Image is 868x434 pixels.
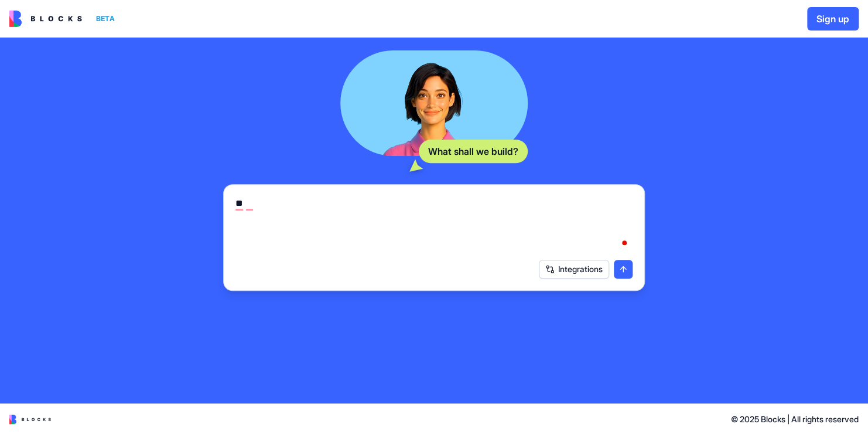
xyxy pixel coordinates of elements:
img: logo [9,415,51,424]
textarea: To enrich screen reader interactions, please activate Accessibility in Grammarly extension settings [235,196,633,253]
img: logo [9,11,82,27]
div: What shall we build? [419,140,528,163]
button: Integrations [539,260,609,279]
button: Sign up [807,7,859,30]
span: © 2025 Blocks | All rights reserved [731,413,859,425]
a: BETA [9,11,119,27]
div: BETA [91,11,119,27]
